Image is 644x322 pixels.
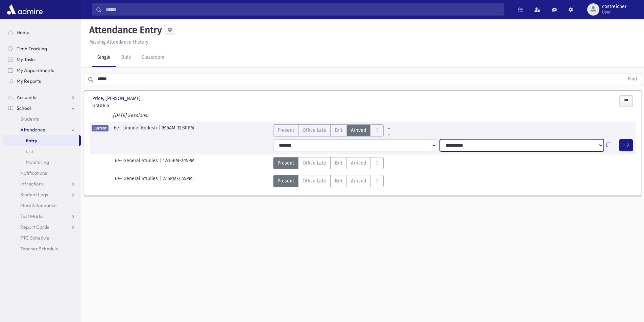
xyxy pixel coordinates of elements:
[303,159,326,167] span: Office Late
[92,125,109,131] span: Current
[163,157,195,169] span: 12:35PM-2:15PM
[162,124,194,137] span: 9:15AM-12:30PM
[3,243,81,254] a: Teacher Schedule
[278,127,294,134] span: Present
[20,181,44,187] span: Infractions
[3,76,81,86] a: My Reports
[26,159,49,165] span: Monitoring
[3,200,81,211] a: Meal Attendance
[3,135,79,146] a: Entry
[602,9,626,15] span: User
[384,124,394,130] a: All Prior
[303,127,326,134] span: Office Late
[17,105,31,111] span: School
[92,48,116,67] a: Single
[3,168,81,178] a: Notifications
[3,189,81,200] a: Student Logs
[113,113,148,118] i: [DATE] Sessions:
[3,114,81,124] a: Students
[17,29,29,35] span: Home
[20,116,39,122] span: Students
[26,138,37,144] span: Entry
[26,148,33,154] span: List
[20,170,47,176] span: Notifications
[273,157,384,169] div: AttTypes
[273,175,384,187] div: AttTypes
[3,54,81,65] a: My Tasks
[17,46,47,52] span: Time Tracking
[351,127,366,134] span: Arrived
[17,94,36,100] span: Accounts
[92,102,177,109] span: Grade 6
[351,177,366,184] span: Arrived
[114,124,158,137] span: 6e- Limudei Kodesh
[163,175,193,187] span: 2:15PM-3:45PM
[158,124,162,137] span: |
[17,67,54,73] span: My Appointments
[3,211,81,222] a: Test Marks
[3,146,81,157] a: List
[17,78,41,84] span: My Reports
[3,103,81,114] a: School
[3,92,81,103] a: Accounts
[20,235,49,241] span: PTC Schedule
[3,43,81,54] a: Time Tracking
[115,157,159,169] span: 6e- General Studies
[136,48,170,67] a: Classroom
[3,65,81,76] a: My Appointments
[3,232,81,243] a: PTC Schedule
[3,124,81,135] a: Attendance
[624,73,641,85] button: Find
[278,159,294,167] span: Present
[92,95,142,102] span: Price, [PERSON_NAME]
[20,127,45,133] span: Attendance
[602,4,626,9] span: costreicher
[273,124,394,137] div: AttTypes
[335,177,342,184] span: Exit
[87,39,148,45] a: Missing Attendance History
[3,27,81,38] a: Home
[159,175,163,187] span: |
[20,224,49,230] span: Report Cards
[335,159,342,167] span: Exit
[102,3,504,16] input: Search
[335,127,342,134] span: Exit
[115,175,159,187] span: 6e- General Studies
[20,202,57,208] span: Meal Attendance
[87,24,162,36] h5: Attendance Entry
[20,213,43,219] span: Test Marks
[384,130,394,135] a: All Later
[3,178,81,189] a: Infractions
[116,48,136,67] a: Bulk
[20,246,58,252] span: Teacher Schedule
[3,222,81,232] a: Report Cards
[17,56,35,63] span: My Tasks
[351,159,366,167] span: Arrived
[5,3,44,16] img: AdmirePro
[303,177,326,184] span: Office Late
[20,192,48,198] span: Student Logs
[278,177,294,184] span: Present
[159,157,163,169] span: |
[89,39,148,45] u: Missing Attendance History
[3,157,81,168] a: Monitoring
